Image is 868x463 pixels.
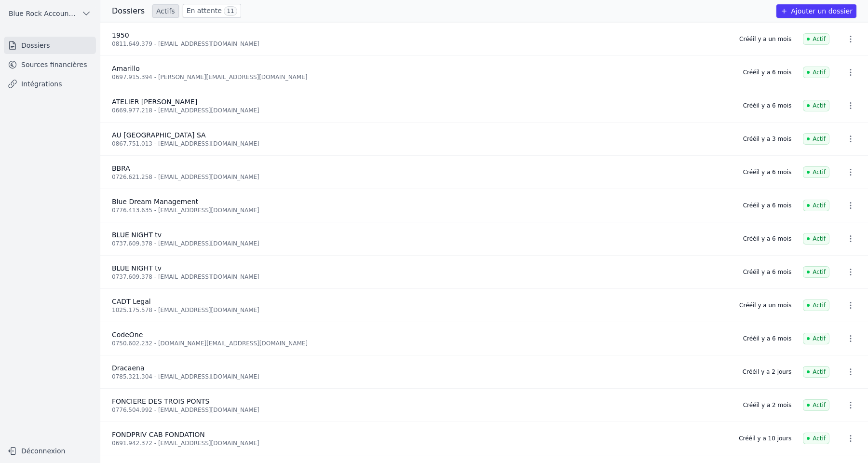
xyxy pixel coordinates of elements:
[112,364,144,372] span: Dracaena
[803,399,829,411] span: Actif
[803,333,829,344] span: Actif
[112,98,197,106] span: ATELIER [PERSON_NAME]
[743,335,791,342] div: Créé il y a 6 mois
[183,4,241,18] a: En attente 11
[112,240,732,247] div: 0737.609.378 - [EMAIL_ADDRESS][DOMAIN_NAME]
[112,198,198,205] span: Blue Dream Management
[803,133,829,145] span: Actif
[743,102,791,109] div: Créé il y a 6 mois
[112,397,209,405] span: FONCIERE DES TROIS PONTS
[112,131,206,139] span: AU [GEOGRAPHIC_DATA] SA
[743,168,791,176] div: Créé il y a 6 mois
[803,100,829,111] span: Actif
[112,340,732,347] div: 0750.602.232 - [DOMAIN_NAME][EMAIL_ADDRESS][DOMAIN_NAME]
[4,75,96,93] a: Intégrations
[112,431,205,438] span: FONDPRIV CAB FONDATION
[4,37,96,54] a: Dossiers
[776,4,856,18] button: Ajouter un dossier
[739,35,791,43] div: Créé il y a un mois
[803,233,829,245] span: Actif
[224,6,237,16] span: 11
[112,439,727,447] div: 0691.942.372 - [EMAIL_ADDRESS][DOMAIN_NAME]
[112,173,732,181] div: 0726.621.258 - [EMAIL_ADDRESS][DOMAIN_NAME]
[112,373,731,381] div: 0785.321.304 - [EMAIL_ADDRESS][DOMAIN_NAME]
[112,298,151,305] span: CADT Legal
[4,56,96,73] a: Sources financières
[739,301,791,309] div: Créé il y a un mois
[743,202,791,209] div: Créé il y a 6 mois
[4,6,96,21] button: Blue Rock Accounting
[112,65,140,72] span: Amarillo
[112,273,732,281] div: 0737.609.378 - [EMAIL_ADDRESS][DOMAIN_NAME]
[9,9,78,18] span: Blue Rock Accounting
[743,235,791,243] div: Créé il y a 6 mois
[112,264,162,272] span: BLUE NIGHT tv
[112,5,145,17] h3: Dossiers
[112,73,732,81] div: 0697.915.394 - [PERSON_NAME][EMAIL_ADDRESS][DOMAIN_NAME]
[112,306,728,314] div: 1025.175.578 - [EMAIL_ADDRESS][DOMAIN_NAME]
[112,140,732,148] div: 0867.751.013 - [EMAIL_ADDRESS][DOMAIN_NAME]
[112,164,130,172] span: BBRA
[743,68,791,76] div: Créé il y a 6 mois
[743,368,791,376] div: Créé il y a 2 jours
[743,135,791,143] div: Créé il y a 3 mois
[803,366,829,378] span: Actif
[112,40,728,48] div: 0811.649.379 - [EMAIL_ADDRESS][DOMAIN_NAME]
[112,231,162,239] span: BLUE NIGHT tv
[803,33,829,45] span: Actif
[112,406,732,414] div: 0776.504.992 - [EMAIL_ADDRESS][DOMAIN_NAME]
[803,300,829,311] span: Actif
[743,401,791,409] div: Créé il y a 2 mois
[803,67,829,78] span: Actif
[112,206,732,214] div: 0776.413.635 - [EMAIL_ADDRESS][DOMAIN_NAME]
[743,268,791,276] div: Créé il y a 6 mois
[803,266,829,278] span: Actif
[112,107,732,114] div: 0669.977.218 - [EMAIL_ADDRESS][DOMAIN_NAME]
[112,331,143,339] span: CodeOne
[112,31,129,39] span: 1950
[739,435,791,442] div: Créé il y a 10 jours
[152,4,179,18] a: Actifs
[803,433,829,444] span: Actif
[803,166,829,178] span: Actif
[4,443,96,459] button: Déconnexion
[803,200,829,211] span: Actif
